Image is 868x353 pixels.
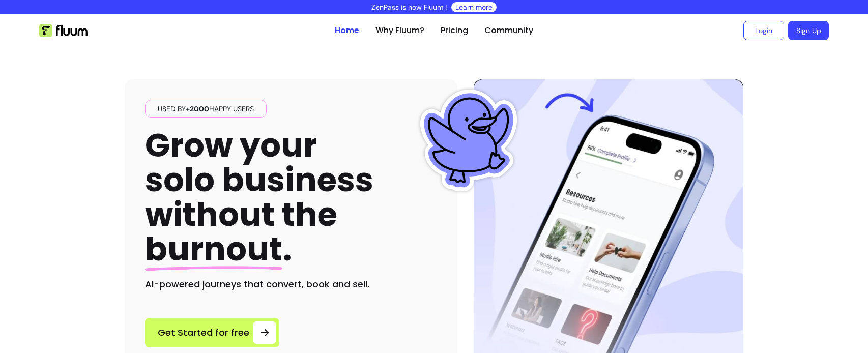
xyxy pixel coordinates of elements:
[441,24,468,37] a: Pricing
[788,21,829,40] a: Sign Up
[158,326,249,340] span: Get Started for free
[154,104,258,114] span: Used by happy users
[743,21,784,40] a: Login
[186,104,209,113] span: +2000
[375,24,424,37] a: Why Fluum?
[145,128,373,267] h1: Grow your solo business without the .
[371,2,447,12] p: ZenPass is now Fluum !
[145,226,282,272] span: burnout
[335,24,359,37] a: Home
[39,24,88,37] img: Fluum Logo
[484,24,533,37] a: Community
[145,318,279,347] a: Get Started for free
[418,90,519,191] img: Fluum Duck sticker
[455,2,493,12] a: Learn more
[145,277,437,291] h2: AI-powered journeys that convert, book and sell.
